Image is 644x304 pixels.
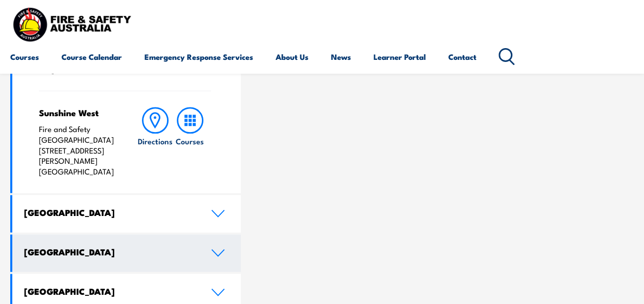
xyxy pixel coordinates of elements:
a: Learner Portal [373,45,426,69]
h6: Directions [138,136,173,146]
a: Directions [138,107,173,177]
h4: [GEOGRAPHIC_DATA] [24,246,195,257]
h4: [GEOGRAPHIC_DATA] [24,207,195,218]
a: About Us [276,45,308,69]
a: Courses [173,107,207,177]
h4: Sunshine West [39,107,119,118]
a: Courses [10,45,39,69]
a: News [331,45,351,69]
a: Emergency Response Services [144,45,253,69]
a: Course Calendar [61,45,122,69]
h4: [GEOGRAPHIC_DATA] [24,286,195,297]
a: Contact [448,45,476,69]
a: [GEOGRAPHIC_DATA] [12,195,241,232]
p: Fire and Safety [GEOGRAPHIC_DATA] [STREET_ADDRESS][PERSON_NAME] [GEOGRAPHIC_DATA] [39,124,119,177]
h6: Courses [176,136,204,146]
a: [GEOGRAPHIC_DATA] [12,234,241,272]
